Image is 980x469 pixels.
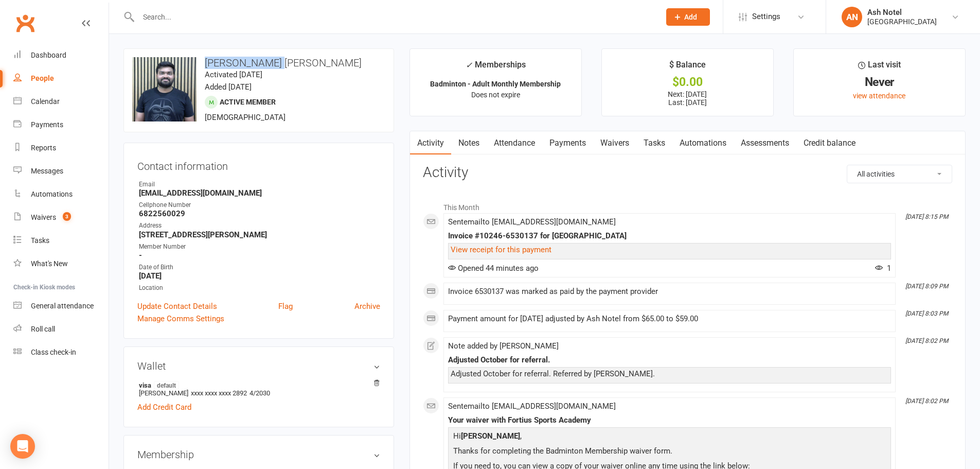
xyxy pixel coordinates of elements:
strong: [EMAIL_ADDRESS][DOMAIN_NAME] [139,188,380,198]
a: Waivers 3 [13,206,109,229]
div: Never [803,77,956,88]
strong: [STREET_ADDRESS][PERSON_NAME] [139,230,380,239]
i: [DATE] 8:02 PM [905,337,948,344]
strong: Badminton - Adult Monthly Membership [430,80,561,88]
strong: [PERSON_NAME] [461,431,520,441]
div: Member Number [139,242,380,252]
strong: visa [139,381,375,389]
span: Opened 44 minutes ago [448,264,539,273]
strong: 6822560029 [139,209,380,218]
a: Waivers [593,131,636,155]
div: Note added by [PERSON_NAME] [448,342,891,351]
p: Thanks for completing the Badminton Membership waiver form. [451,445,888,460]
span: Settings [752,5,780,28]
span: Sent email to [EMAIL_ADDRESS][DOMAIN_NAME] [448,402,616,411]
span: Does not expire [471,91,520,99]
div: Reports [31,144,56,152]
img: image1757725134.png [132,57,197,121]
h3: Wallet [137,360,380,372]
div: Cellphone Number [139,200,380,210]
span: xxxx xxxx xxxx 2892 [191,389,247,397]
input: Search... [135,10,653,24]
div: Open Intercom Messenger [10,434,35,459]
li: [PERSON_NAME] [137,379,380,398]
h3: Contact information [137,157,380,172]
a: Assessments [734,131,796,155]
div: Date of Birth [139,263,380,272]
i: [DATE] 8:09 PM [905,283,948,290]
div: Adjusted October for referral. Referred by [PERSON_NAME]. [451,370,888,378]
span: [DEMOGRAPHIC_DATA] [205,113,286,122]
div: Your waiver with Fortius Sports Academy [448,416,891,425]
li: This Month [423,197,952,213]
a: General attendance kiosk mode [13,294,109,318]
h3: Membership [137,449,380,460]
i: [DATE] 8:03 PM [905,310,948,317]
span: 3 [63,212,71,221]
div: Ash Notel [867,8,937,17]
button: Add [666,8,710,26]
a: Payments [13,113,109,136]
div: Class check-in [31,348,76,356]
div: Payments [31,120,63,129]
a: Automations [672,131,734,155]
div: Roll call [31,325,55,333]
div: Location [139,283,380,293]
i: [DATE] 8:02 PM [905,397,948,405]
div: General attendance [31,302,94,310]
a: People [13,67,109,90]
span: Active member [220,98,276,106]
div: Dashboard [31,51,66,59]
a: Tasks [636,131,672,155]
a: Payments [542,131,593,155]
div: People [31,74,54,82]
time: Activated [DATE] [205,70,262,79]
div: Automations [31,190,73,198]
span: Add [684,13,697,21]
span: Sent email to [EMAIL_ADDRESS][DOMAIN_NAME] [448,217,616,227]
a: Dashboard [13,44,109,67]
span: default [154,381,179,389]
a: Roll call [13,318,109,341]
a: Clubworx [12,10,38,36]
p: Hi , [451,430,888,445]
div: Address [139,221,380,231]
div: Adjusted October for referral. [448,356,891,364]
div: Last visit [858,58,901,77]
i: [DATE] 8:15 PM [905,213,948,220]
a: Flag [278,300,293,312]
div: $ Balance [669,58,706,77]
div: Email [139,180,380,189]
div: Messages [31,167,63,175]
a: Attendance [487,131,542,155]
a: Activity [410,131,451,155]
div: Payment amount for [DATE] adjusted by Ash Notel from $65.00 to $59.00 [448,315,891,323]
p: Next: [DATE] Last: [DATE] [611,90,764,107]
h3: [PERSON_NAME] [PERSON_NAME] [132,57,385,68]
a: view attendance [853,92,905,100]
i: ✓ [466,60,472,70]
a: View receipt for this payment [451,245,551,254]
div: Calendar [31,97,60,106]
div: [GEOGRAPHIC_DATA] [867,17,937,26]
a: Tasks [13,229,109,252]
a: Notes [451,131,487,155]
a: Update Contact Details [137,300,217,312]
span: 1 [875,264,891,273]
div: What's New [31,259,68,268]
span: 4/2030 [250,389,270,397]
div: Memberships [466,58,526,77]
a: Archive [354,300,380,312]
a: Reports [13,136,109,160]
div: $0.00 [611,77,764,88]
div: Tasks [31,236,49,245]
div: AN [842,7,862,27]
a: Messages [13,160,109,183]
a: Calendar [13,90,109,113]
a: Class kiosk mode [13,341,109,364]
div: Waivers [31,213,56,221]
a: Add Credit Card [137,401,191,413]
a: Credit balance [796,131,863,155]
strong: [DATE] [139,271,380,281]
time: Added [DATE] [205,82,252,92]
